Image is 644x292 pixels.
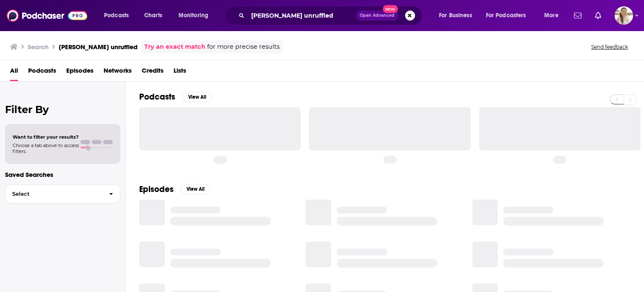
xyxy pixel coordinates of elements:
[28,43,49,51] h3: Search
[173,9,219,22] button: open menu
[248,9,356,22] input: Search podcasts, credits, & more...
[592,8,605,23] a: Show notifications dropdown
[360,13,395,18] span: Open Advanced
[142,64,164,81] a: Credits
[571,8,585,23] a: Show notifications dropdown
[615,6,633,25] button: Show profile menu
[5,103,120,116] h2: Filter By
[5,191,102,197] span: Select
[5,184,120,203] button: Select
[480,9,538,22] button: open menu
[13,142,79,154] span: Choose a tab above to access filters.
[28,64,56,81] a: Podcasts
[144,42,205,52] a: Try an exact match
[383,5,398,13] span: New
[433,9,483,22] button: open menu
[207,42,280,52] span: for more precise results
[13,134,79,140] span: Want to filter your results?
[538,9,569,22] button: open menu
[180,184,210,194] button: View All
[104,10,129,21] span: Podcasts
[544,10,558,21] span: More
[179,10,208,21] span: Monitoring
[182,92,212,102] button: View All
[356,11,398,21] button: Open AdvancedNew
[7,8,87,24] img: Podchaser - Follow, Share and Rate Podcasts
[139,9,167,22] a: Charts
[486,10,526,21] span: For Podcasters
[174,64,186,81] a: Lists
[139,92,212,102] a: PodcastsView All
[66,64,93,81] a: Episodes
[615,6,633,25] span: Logged in as acquavie
[59,43,138,51] h3: [PERSON_NAME] unruffled
[104,64,132,81] a: Networks
[98,9,140,22] button: open menu
[139,92,175,102] h2: Podcasts
[615,6,633,25] img: User Profile
[5,171,120,179] p: Saved Searches
[139,184,210,195] a: EpisodesView All
[10,64,18,81] a: All
[139,184,174,195] h2: Episodes
[589,43,631,50] button: Send feedback
[144,10,162,21] span: Charts
[439,10,472,21] span: For Business
[233,6,430,25] div: Search podcasts, credits, & more...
